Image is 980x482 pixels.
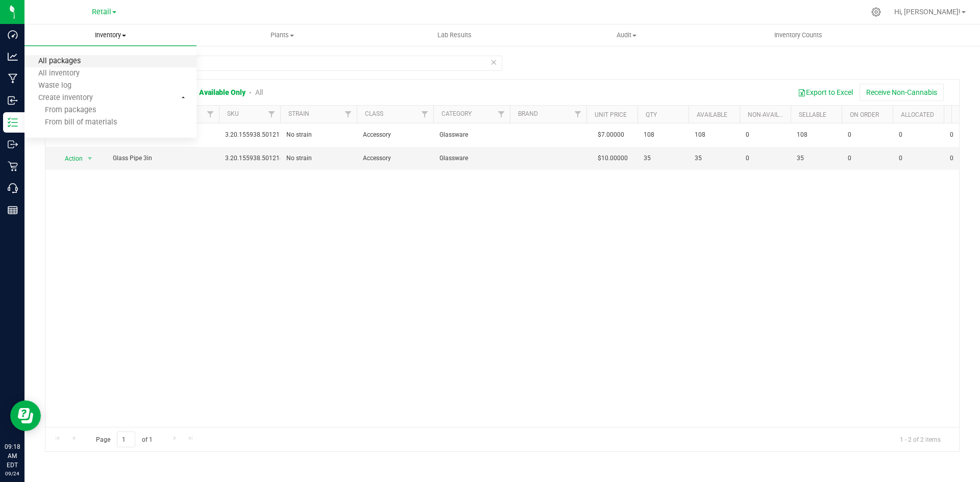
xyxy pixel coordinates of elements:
span: Inventory [24,31,197,40]
span: 0 [746,154,785,163]
span: 35 [797,154,836,163]
span: Audit [541,31,712,40]
a: Lab Results [369,24,541,46]
iframe: Resource center [10,400,41,431]
a: SKU [227,110,239,117]
span: 108 [644,130,682,140]
span: $7.00000 [593,128,629,142]
a: Unit Price [595,111,627,118]
span: Hi, [PERSON_NAME]! [894,8,961,16]
span: 0 [746,130,785,140]
a: Filter [493,106,510,123]
p: 09/24 [5,470,20,477]
span: select [84,151,96,166]
span: All inventory [24,69,93,78]
inline-svg: Dashboard [8,30,18,40]
a: All [255,88,263,96]
span: 35 [695,154,733,163]
span: 108 [695,130,733,140]
a: Qty [646,111,657,118]
inline-svg: Inventory [8,117,18,128]
span: Retail [92,8,111,16]
span: Inventory Counts [761,31,836,40]
span: Action [56,151,83,166]
a: Filter [416,106,433,123]
a: Filter [340,106,357,123]
span: 0 [848,154,887,163]
a: Audit [541,24,713,46]
a: Allocated [901,111,934,118]
span: Accessory [363,154,427,163]
a: Non-Available [748,111,793,118]
div: Manage settings [870,7,883,17]
span: Waste log [24,82,85,90]
input: Search Item Name, Retail Display Name, SKU, Part Number... [45,56,502,71]
p: 09:18 AM EDT [5,442,20,470]
a: Filter [570,106,586,123]
span: 108 [797,130,836,140]
a: Brand [518,110,538,117]
span: Plants [197,31,368,40]
a: Inventory All packages All inventory Waste log Create inventory From packages From bill of materials [24,24,197,46]
span: 3.20.155938.501214.0 [225,154,288,163]
span: From bill of materials [24,118,117,127]
span: Accessory [363,130,427,140]
a: Available [697,111,727,118]
span: Glassware [439,154,504,163]
span: $10.00000 [593,151,633,166]
span: 0 [848,130,887,140]
a: Filter [202,106,219,123]
a: Available Only [199,88,246,96]
span: 0 [899,130,938,140]
a: Inventory Counts [713,24,885,46]
inline-svg: Outbound [8,139,18,149]
span: Clear [490,56,497,69]
span: 0 [899,154,938,163]
inline-svg: Inbound [8,95,18,106]
span: 3.20.155938.501213.0 [225,130,288,140]
a: Filter [263,106,280,123]
span: Create inventory [24,94,107,103]
inline-svg: Retail [8,161,18,171]
span: Lab Results [424,31,485,40]
span: All packages [24,57,94,66]
a: Sellable [799,111,826,118]
button: Export to Excel [791,84,860,101]
inline-svg: Call Center [8,183,18,193]
inline-svg: Reports [8,205,18,215]
button: Receive Non-Cannabis [860,84,944,101]
input: 1 [117,432,135,447]
span: Page of 1 [87,432,161,447]
a: Class [365,110,383,117]
span: Glass Pipe 3in [113,154,213,163]
a: Plants [197,24,369,46]
inline-svg: Analytics [8,52,18,62]
span: 1 - 2 of 2 items [892,432,949,447]
inline-svg: Manufacturing [8,73,18,84]
span: No strain [286,130,351,140]
span: From packages [24,106,96,115]
span: 35 [644,154,682,163]
a: On Order [850,111,879,118]
span: No strain [286,154,351,163]
a: Strain [288,110,309,117]
span: Glassware [439,130,504,140]
a: Category [442,110,472,117]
